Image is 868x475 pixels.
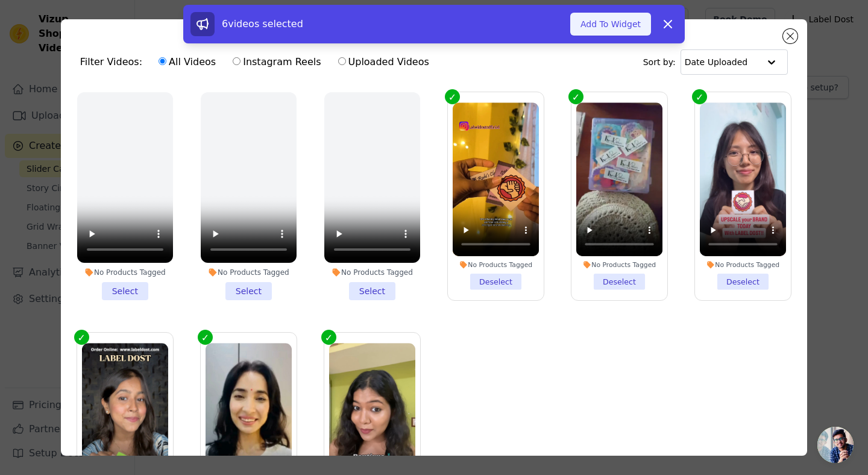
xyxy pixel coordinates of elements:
[700,260,786,269] div: No Products Tagged
[324,268,420,277] div: No Products Tagged
[576,260,662,269] div: No Products Tagged
[77,268,173,277] div: No Products Tagged
[158,54,216,70] label: All Videos
[201,268,297,277] div: No Products Tagged
[643,49,788,75] div: Sort by:
[80,48,436,76] div: Filter Videos:
[232,54,321,70] label: Instagram Reels
[453,260,539,269] div: No Products Tagged
[817,427,854,463] div: Open chat
[222,18,303,30] span: 6 videos selected
[338,54,430,70] label: Uploaded Videos
[570,13,651,36] button: Add To Widget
